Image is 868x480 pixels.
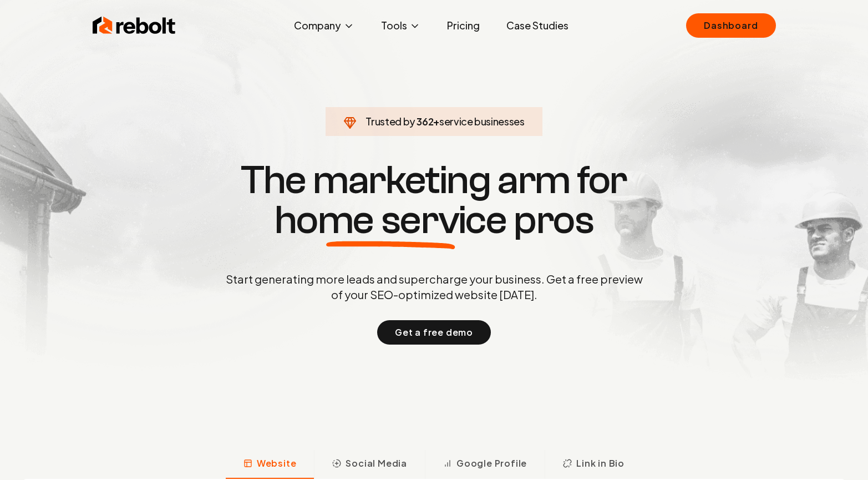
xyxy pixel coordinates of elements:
a: Dashboard [686,13,775,38]
span: service businesses [439,115,525,128]
button: Link in Bio [545,450,642,479]
p: Start generating more leads and supercharge your business. Get a free preview of your SEO-optimiz... [224,271,645,302]
button: Get a free demo [377,320,491,345]
span: Trusted by [366,115,415,128]
span: Link in Bio [576,457,625,470]
span: Social Media [346,457,407,470]
a: Case Studies [498,14,577,37]
span: Website [257,457,297,470]
a: Pricing [438,14,489,37]
button: Social Media [314,450,425,479]
h1: The marketing arm for pros [168,160,701,240]
span: Google Profile [456,457,527,470]
span: 362 [417,114,433,129]
button: Company [285,14,363,37]
button: Google Profile [425,450,545,479]
span: + [433,115,439,128]
img: Rebolt Logo [93,14,176,37]
button: Tools [372,14,429,37]
button: Website [226,450,314,479]
span: home service [275,200,507,240]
